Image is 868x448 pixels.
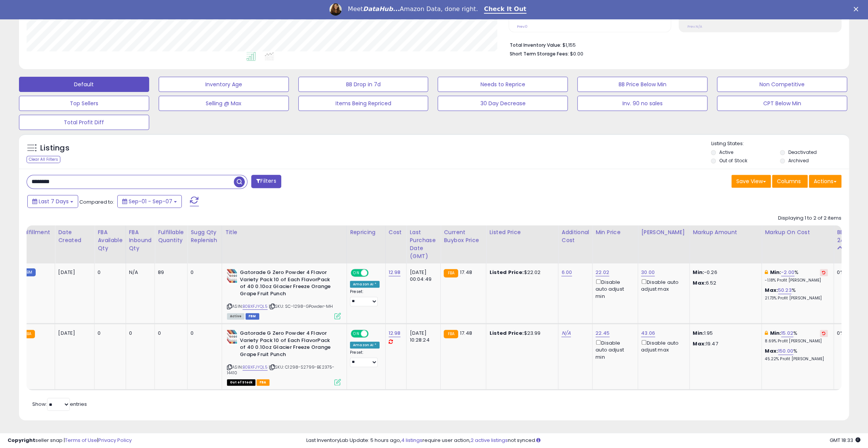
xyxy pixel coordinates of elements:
[778,287,792,294] a: 50.23
[693,280,756,287] p: 6.52
[693,269,704,276] strong: Min:
[561,329,570,337] a: N/A
[788,157,808,164] label: Archived
[367,331,380,337] span: OFF
[641,269,655,276] a: 30.00
[595,329,610,337] a: 22.45
[306,437,860,444] div: Last InventoryLab Update: 5 hours ago, require user action, not synced.
[240,269,332,299] b: Gatorade G Zero Powder 4 Flavor Variety Pack 10 of Each FlavorPack of 40 0.10oz Glacier Freeze Or...
[225,228,343,236] div: Title
[561,228,589,244] div: Additional Cost
[765,347,778,355] b: Max:
[693,329,704,337] strong: Min:
[159,77,289,92] button: Inventory Age
[460,329,472,337] span: 17.48
[129,330,149,337] div: 0
[765,228,830,236] div: Markup on Cost
[227,364,334,375] span: | SKU: C1298-S2799-BE2375-14410
[158,228,184,244] div: Fulfillable Quantity
[363,5,400,13] i: DataHub...
[489,330,552,337] div: $23.99
[187,225,222,263] th: Please note that this number is a calculation based on your required days of coverage and your ve...
[65,437,97,444] a: Terms of Use
[350,228,382,236] div: Repricing
[21,268,36,276] small: FBM
[641,329,655,337] a: 43.06
[227,330,238,345] img: 51GN6Gcks1L._SL40_.jpg
[717,96,847,111] button: CPT Below Min
[246,313,259,320] span: FBM
[837,269,862,276] div: 0%
[470,437,507,444] a: 2 active listings
[389,329,401,337] a: 12.98
[778,347,793,355] a: 150.00
[719,149,733,155] label: Active
[8,437,35,444] strong: Copyright
[595,269,609,276] a: 22.02
[489,269,524,276] b: Listed Price:
[348,5,478,13] div: Meet Amazon Data, done right.
[298,96,428,111] button: Items Being Repriced
[351,331,361,337] span: ON
[809,175,841,188] button: Actions
[765,356,828,362] p: 45.22% Profit [PERSON_NAME]
[350,289,380,306] div: Preset:
[298,77,428,92] button: BB Drop in 7d
[227,379,255,386] span: All listings that are currently out of stock and unavailable for purchase on Amazon
[770,329,781,337] b: Min:
[444,269,458,277] small: FBA
[837,228,865,244] div: BB Share 24h.
[577,96,707,111] button: Inv. 90 no sales
[158,330,181,337] div: 0
[158,269,181,276] div: 89
[765,348,828,362] div: %
[854,7,861,11] div: Close
[719,157,747,164] label: Out of Stock
[641,339,684,353] div: Disable auto adjust max
[693,340,756,347] p: 19.47
[693,279,706,287] strong: Max:
[517,24,528,29] small: Prev: 0
[489,329,524,337] b: Listed Price:
[510,40,836,49] li: $1,155
[350,350,380,367] div: Preset:
[444,228,483,244] div: Current Buybox Price
[641,278,684,293] div: Disable auto adjust max
[350,342,380,348] div: Amazon AI *
[484,5,526,14] a: Check It Out
[595,339,632,361] div: Disable auto adjust min
[595,278,632,300] div: Disable auto adjust min
[389,228,403,236] div: Cost
[159,96,289,111] button: Selling @ Max
[460,269,472,276] span: 17.48
[191,330,216,337] div: 0
[227,330,341,385] div: ASIN:
[58,269,88,276] div: [DATE]
[32,401,87,408] span: Show: entries
[410,228,437,260] div: Last Purchase Date (GMT)
[243,303,268,310] a: B0BXFJYQL5
[58,228,91,244] div: Date Created
[510,51,569,57] b: Short Term Storage Fees:
[58,330,88,337] div: [DATE]
[731,175,771,188] button: Save View
[788,149,816,155] label: Deactivated
[577,77,707,92] button: BB Price Below Min
[98,228,122,252] div: FBA Available Qty
[129,198,172,205] span: Sep-01 - Sep-07
[79,198,114,206] span: Compared to:
[717,77,847,92] button: Non Competitive
[762,225,834,263] th: The percentage added to the cost of goods (COGS) that forms the calculator for Min & Max prices.
[444,330,458,338] small: FBA
[329,3,342,16] img: Profile image for Georgie
[117,195,182,208] button: Sep-01 - Sep-07
[770,269,781,276] b: Min:
[40,143,69,154] h5: Listings
[410,269,435,283] div: [DATE] 00:04:49
[693,330,756,337] p: 1.95
[389,269,401,276] a: 12.98
[595,228,635,236] div: Min Price
[240,330,332,360] b: Gatorade G Zero Powder 4 Flavor Variety Pack 10 of Each FlavorPack of 40 0.10oz Glacier Freeze Or...
[227,269,341,318] div: ASIN:
[21,228,52,236] div: Fulfillment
